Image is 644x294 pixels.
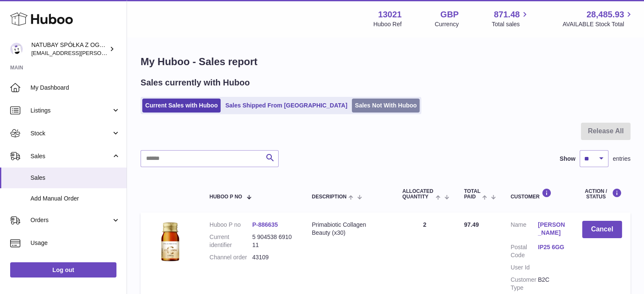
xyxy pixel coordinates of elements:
[582,188,622,200] div: Action / Status
[210,221,252,229] dt: Huboo P no
[440,9,459,20] strong: GBP
[538,243,565,251] a: IP25 6GG
[511,221,538,239] dt: Name
[435,20,459,28] div: Currency
[31,49,170,56] span: [EMAIL_ADDRESS][PERSON_NAME][DOMAIN_NAME]
[30,129,111,137] span: Stock
[210,194,242,200] span: Huboo P no
[210,253,252,261] dt: Channel order
[492,20,529,28] span: Total sales
[210,233,252,249] dt: Current identifier
[312,194,346,200] span: Description
[252,221,278,228] a: P-886635
[560,155,575,163] label: Show
[511,243,538,259] dt: Postal Code
[30,195,120,203] span: Add Manual Order
[582,221,622,238] button: Cancel
[30,84,120,92] span: My Dashboard
[511,276,538,292] dt: Customer Type
[402,189,434,200] span: ALLOCATED Quantity
[494,9,520,20] span: 871.48
[538,276,565,292] dd: B2C
[511,264,538,272] dt: User Id
[312,221,385,237] div: Primabiotic Collagen Beauty (x30)
[30,152,111,160] span: Sales
[30,216,111,224] span: Orders
[538,221,565,237] a: [PERSON_NAME]
[31,41,108,57] div: NATUBAY SPÓŁKA Z OGRANICZONĄ ODPOWIEDZIALNOŚCIĄ
[222,99,350,113] a: Sales Shipped From [GEOGRAPHIC_DATA]
[10,262,116,278] a: Log out
[30,107,111,115] span: Listings
[378,9,402,20] strong: 13021
[30,174,120,182] span: Sales
[352,99,420,113] a: Sales Not With Huboo
[586,9,624,20] span: 28,485.93
[562,9,634,28] a: 28,485.93 AVAILABLE Stock Total
[141,55,630,69] h1: My Huboo - Sales report
[142,99,221,113] a: Current Sales with Huboo
[464,189,481,200] span: Total paid
[373,20,402,28] div: Huboo Ref
[30,239,120,247] span: Usage
[492,9,529,28] a: 871.48 Total sales
[149,221,191,263] img: 130211698054880.jpg
[252,233,295,249] dd: 5 904538 691011
[562,20,634,28] span: AVAILABLE Stock Total
[511,188,565,200] div: Customer
[252,253,295,261] dd: 43109
[613,155,630,163] span: entries
[10,43,23,55] img: kacper.antkowski@natubay.pl
[141,77,250,88] h2: Sales currently with Huboo
[464,221,479,228] span: 97.49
